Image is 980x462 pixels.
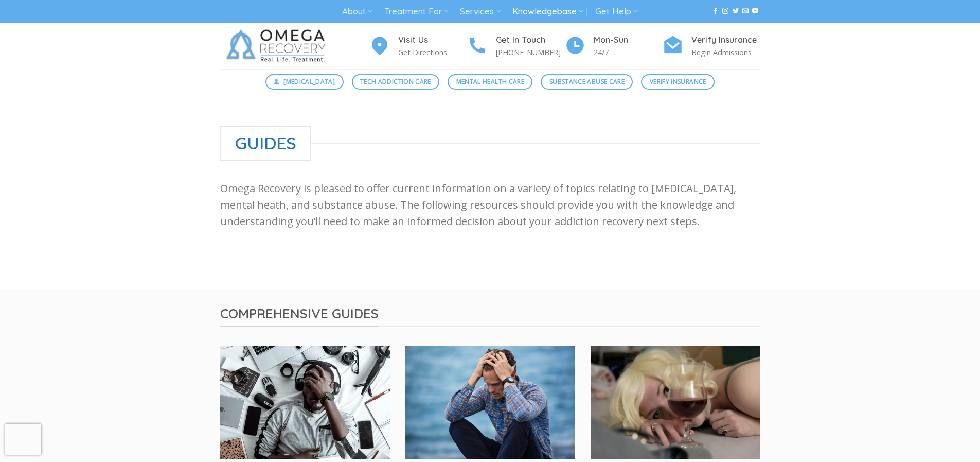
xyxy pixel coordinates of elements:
span: Substance Abuse Care [549,77,625,87]
a: Substance Abuse Care [541,74,633,90]
span: Tech Addiction Care [360,77,431,87]
a: Verify Insurance Begin Admissions [663,33,760,59]
a: Get In Touch [PHONE_NUMBER] [467,33,565,59]
h4: Mon-Sun [594,33,663,47]
a: Mental Health Care [448,74,532,90]
a: Treatment For [384,2,449,21]
a: Follow on YouTube [752,8,758,15]
h4: Get In Touch [496,33,565,47]
a: Tech Addiction Care [352,74,440,90]
p: Get Directions [398,46,467,58]
a: Visit Us Get Directions [369,33,467,59]
img: Omega Recovery [220,23,336,69]
span: Verify Insurance [650,77,706,87]
a: Follow on Facebook [712,8,719,15]
span: [MEDICAL_DATA] [283,77,335,87]
p: 24/7 [594,46,663,58]
a: About [342,2,372,21]
a: Verify Insurance [641,74,715,90]
p: Begin Admissions [691,46,760,58]
h4: Visit Us [398,33,467,47]
a: Knowledgebase [512,2,583,21]
a: [MEDICAL_DATA] [265,74,344,90]
h4: Verify Insurance [691,33,760,47]
a: Services [460,2,501,21]
a: Follow on Twitter [733,8,739,15]
a: Get Help [595,2,638,21]
a: Follow on Instagram [722,8,728,15]
p: [PHONE_NUMBER] [496,46,565,58]
span: Comprehensive Guides [220,305,379,327]
p: Omega Recovery is pleased to offer current information on a variety of topics relating to [MEDICA... [220,180,760,230]
a: Send us an email [742,8,749,15]
span: Guides [220,126,311,161]
span: Mental Health Care [456,77,524,87]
